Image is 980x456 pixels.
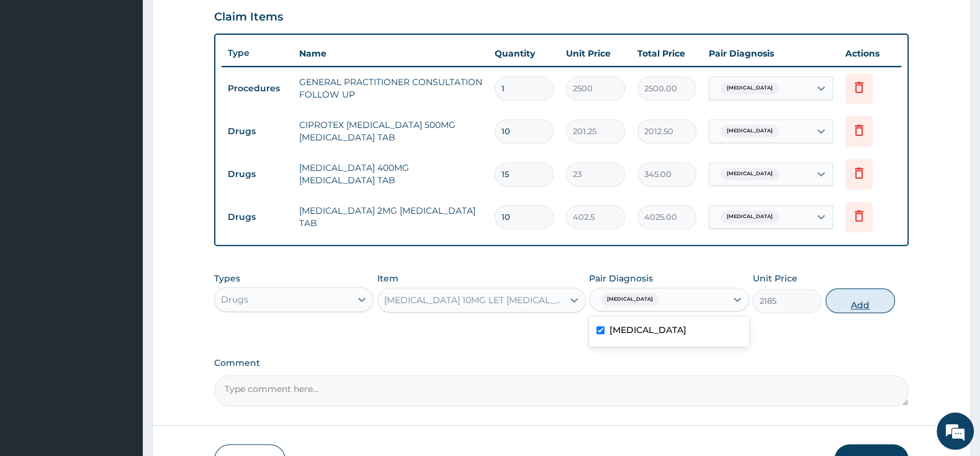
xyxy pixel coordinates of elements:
th: Type [222,42,293,65]
label: Comment [214,358,909,368]
div: [MEDICAL_DATA] 10MG LET [MEDICAL_DATA] TAB [384,294,564,306]
td: GENERAL PRACTITIONER CONSULTATION FOLLOW UP [293,70,488,107]
td: Drugs [222,206,293,229]
label: Pair Diagnosis [589,272,653,285]
div: Drugs [221,293,248,306]
th: Pair Diagnosis [703,41,839,66]
span: [MEDICAL_DATA] [601,293,659,306]
td: CIPROTEX [MEDICAL_DATA] 500MG [MEDICAL_DATA] TAB [293,112,488,150]
td: [MEDICAL_DATA] 400MG [MEDICAL_DATA] TAB [293,155,488,193]
label: Types [214,273,240,284]
th: Unit Price [560,41,631,66]
div: Chat with us now [65,70,209,86]
th: Total Price [631,41,703,66]
textarea: Type your message and hit 'Enter' [6,315,236,358]
td: Procedures [222,77,293,100]
label: Unit Price [752,272,797,285]
label: [MEDICAL_DATA] [609,324,686,336]
td: Drugs [222,120,293,143]
h3: Claim Items [214,11,283,24]
label: Item [377,272,398,285]
div: Minimize live chat window [204,6,233,36]
td: Drugs [222,163,293,186]
span: [MEDICAL_DATA] [721,168,779,180]
th: Name [293,41,488,66]
th: Actions [839,41,901,66]
button: Add [825,288,895,313]
td: [MEDICAL_DATA] 2MG [MEDICAL_DATA] TAB [293,198,488,235]
span: We're online! [72,144,171,270]
span: [MEDICAL_DATA] [721,82,779,94]
th: Quantity [488,41,560,66]
img: d_794563401_company_1708531726252_794563401 [23,62,50,93]
span: [MEDICAL_DATA] [721,211,779,223]
span: [MEDICAL_DATA] [721,125,779,137]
